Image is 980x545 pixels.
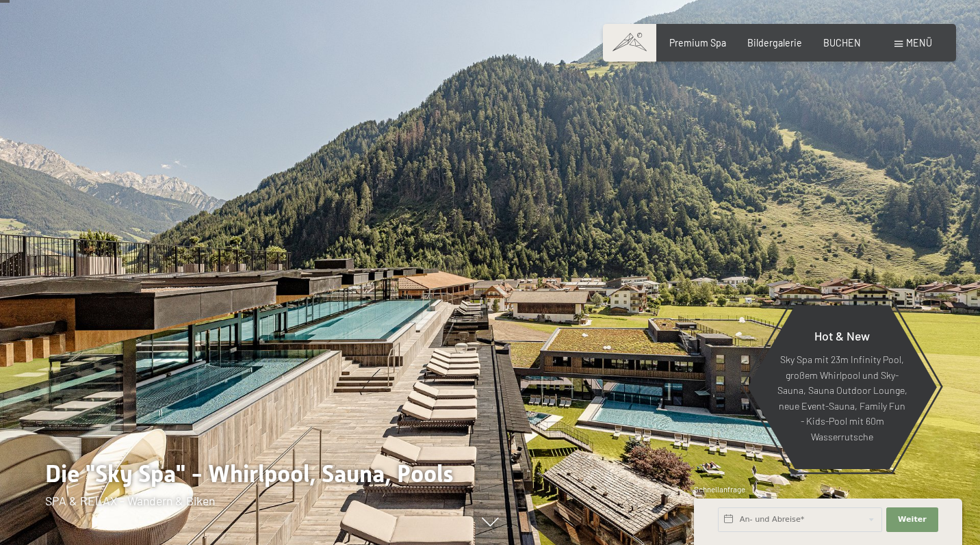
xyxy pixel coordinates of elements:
span: Menü [906,37,932,49]
p: Sky Spa mit 23m Infinity Pool, großem Whirlpool und Sky-Sauna, Sauna Outdoor Lounge, neue Event-S... [777,353,907,445]
a: Premium Spa [669,37,726,49]
span: Schnellanfrage [694,485,745,494]
a: BUCHEN [823,37,861,49]
button: Weiter [886,507,938,532]
span: Hot & New [814,328,870,343]
a: Bildergalerie [747,37,802,49]
span: Weiter [898,514,927,525]
a: Hot & New Sky Spa mit 23m Infinity Pool, großem Whirlpool und Sky-Sauna, Sauna Outdoor Lounge, ne... [747,304,938,470]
